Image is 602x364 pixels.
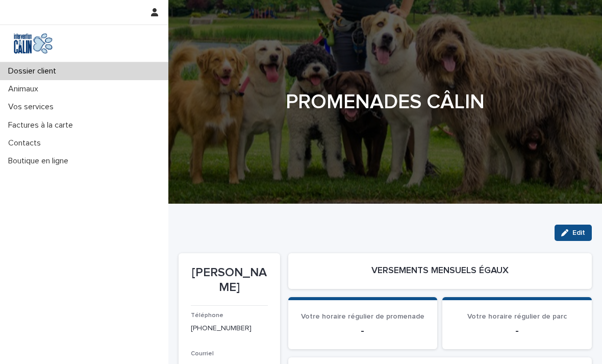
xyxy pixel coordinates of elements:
[555,225,592,241] button: Edit
[179,90,592,114] h1: PROMENADES CÂLIN
[300,325,425,337] p: -
[4,84,46,94] p: Animaux
[4,102,62,112] p: Vos services
[467,313,567,320] span: Votre horaire régulier de parc
[371,265,509,277] h2: VERSEMENTS MENSUELS ÉGAUX
[8,33,58,54] img: Y0SYDZVsQvbSeSFpbQoq
[4,66,64,76] p: Dossier client
[4,120,81,130] p: Factures à la carte
[455,325,580,337] p: -
[572,229,585,236] span: Edit
[301,313,424,320] span: Votre horaire régulier de promenade
[4,156,77,166] p: Boutique en ligne
[191,351,214,357] span: Courriel
[4,138,49,148] p: Contacts
[191,265,268,295] p: [PERSON_NAME]
[191,312,223,319] span: Téléphone
[191,325,252,332] a: [PHONE_NUMBER]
